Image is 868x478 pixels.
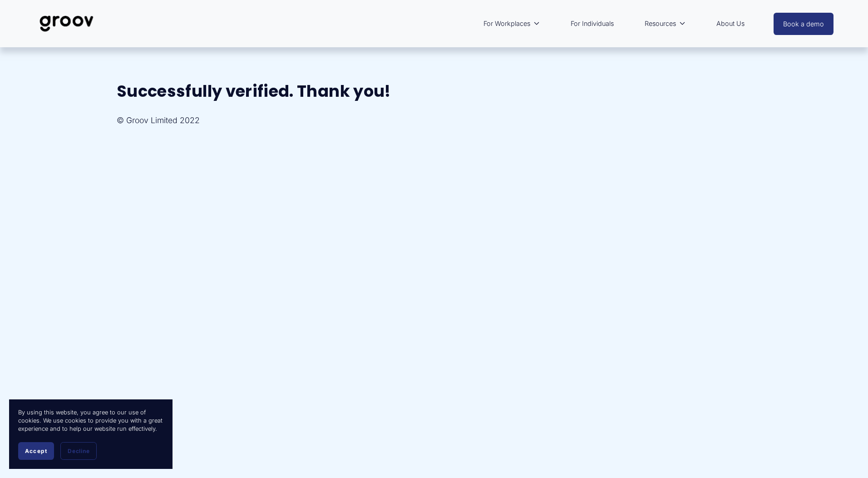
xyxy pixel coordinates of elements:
img: Groov | Unlock Human Potential at Work and in Life [35,9,99,39]
section: Cookie banner [9,399,173,469]
a: About Us [712,13,749,34]
a: folder dropdown [479,13,545,34]
span: Accept [25,448,47,454]
span: Decline [68,448,89,454]
span: For Workplaces [483,18,530,30]
strong: Successfully verified. Thank you! [117,80,391,102]
p: © Groov Limited 2022 [117,115,593,126]
span: Resources [645,18,676,30]
a: For Individuals [566,13,618,34]
button: Decline [60,442,97,460]
a: folder dropdown [640,13,690,34]
p: By using this website, you agree to our use of cookies. We use cookies to provide you with a grea... [18,408,163,433]
a: Book a demo [774,13,833,35]
button: Accept [18,442,54,460]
